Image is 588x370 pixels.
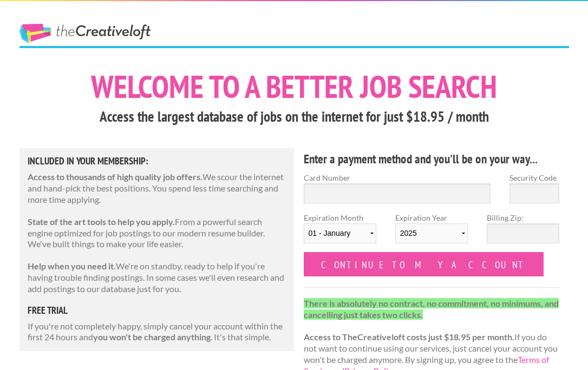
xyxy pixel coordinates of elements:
h1: Welcome to a better job search [19,71,569,102]
p: From a powerful search engine optimized for job postings to our modern resume builder. We've buil... [28,216,286,250]
select: Expiration Month [304,223,376,243]
label: Security Code [509,172,559,183]
strong: Access to TheCreativeloft costs just $18.95 per month. [304,332,514,342]
h3: Access the largest database of jobs on the internet for just $18.95 / month [19,107,569,127]
input: Continue to my account [304,252,544,276]
strong: State of the art tools to help you apply. [28,216,175,227]
h5: free trial [28,306,286,315]
label: Expiration Month [304,212,376,252]
strong: Access to thousands of high quality job offers. [28,171,202,182]
strong: Help when you need it. [28,261,116,271]
p: We scour the internet and hand-pick the best positions. You spend less time searching and more ti... [28,171,286,205]
p: If you're not completely happy, simply cancel your account within the first 24 hours and . It's t... [28,321,286,343]
label: Expiration Year [395,212,468,252]
strong: you won't be charged anything [93,332,211,342]
label: Card Number [304,172,491,183]
a: The Creative Loft [19,24,151,43]
select: Expiration Year [395,223,468,243]
h5: Included in Your Membership: [28,156,286,166]
h4: Enter a payment method and you'll be on your way... [304,150,560,168]
p: We're on standby, ready to help if you're having trouble finding postings. In some cases we'll ev... [28,261,286,294]
strong: There is absolutely no contract, no commitment, no minimums, and cancelling just takes two clicks. [304,298,559,320]
label: Billing Zip: [487,212,559,223]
